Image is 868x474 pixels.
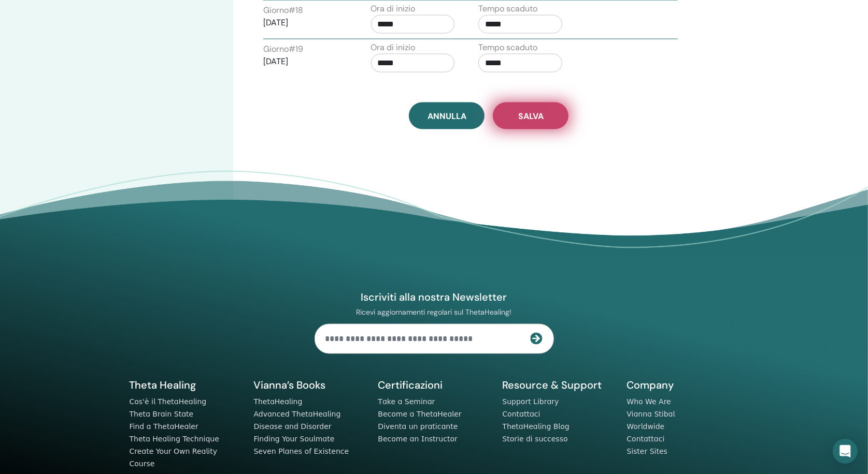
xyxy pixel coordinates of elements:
[130,410,194,419] a: Theta Brain State
[503,435,568,443] a: Storie di successo
[627,435,665,443] a: Contattaci
[263,17,347,29] p: [DATE]
[627,423,665,431] a: Worldwide
[130,398,207,406] a: Cos'è il ThetaHealing
[409,102,485,129] a: Annulla
[263,43,303,55] label: Giorno # 19
[378,410,462,419] a: Become a ThetaHealer
[627,410,675,419] a: Vianna Stibal
[833,439,858,464] div: Open Intercom Messenger
[371,41,416,54] label: Ora di inizio
[378,379,490,392] h5: Certificazioni
[315,290,554,304] h4: Iscriviti alla nostra Newsletter
[378,398,435,406] a: Take a Seminar
[254,398,303,406] a: ThetaHealing
[263,4,303,17] label: Giorno # 18
[378,423,458,431] a: Diventa un praticante
[627,379,739,392] h5: Company
[627,448,668,456] a: Sister Sites
[254,379,366,392] h5: Vianna’s Books
[130,379,241,392] h5: Theta Healing
[254,410,341,419] a: Advanced ThetaHealing
[130,448,218,468] a: Create Your Own Reality Course
[503,410,540,419] a: Contattaci
[627,398,671,406] a: Who We Are
[254,435,335,443] a: Finding Your Soulmate
[503,398,559,406] a: Support Library
[130,423,198,431] a: Find a ThetaHealer
[503,379,615,392] h5: Resource & Support
[478,3,537,15] label: Tempo scaduto
[130,435,219,443] a: Theta Healing Technique
[518,111,544,122] span: Salva
[378,435,458,443] a: Become an Instructor
[371,3,416,15] label: Ora di inizio
[503,423,570,431] a: ThetaHealing Blog
[254,423,332,431] a: Disease and Disorder
[428,111,466,122] span: Annulla
[478,41,537,54] label: Tempo scaduto
[493,102,568,129] button: Salva
[315,307,554,317] p: Ricevi aggiornamenti regolari sul ThetaHealing!
[254,448,349,456] a: Seven Planes of Existence
[263,55,347,68] p: [DATE]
